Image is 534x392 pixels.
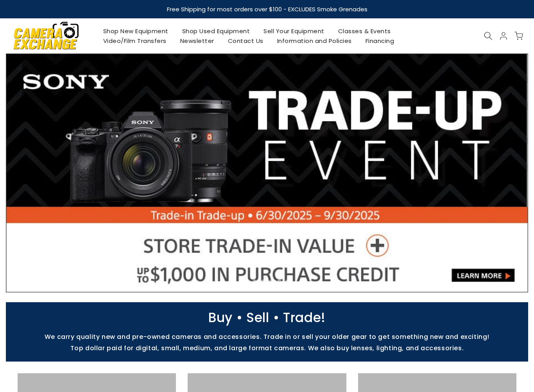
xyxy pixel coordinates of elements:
p: We carry quality new and pre-owned cameras and accessories. Trade in or sell your older gear to g... [2,333,532,340]
a: Video/Film Transfers [96,36,173,46]
a: Classes & Events [331,26,398,36]
li: Page dot 4 [269,280,273,284]
a: Shop New Equipment [96,26,175,36]
li: Page dot 1 [244,280,249,284]
strong: Free Shipping for most orders over $100 - EXCLUDES Smoke Grenades [167,5,367,13]
a: Contact Us [221,36,270,46]
p: Top dollar paid for digital, small, medium, and large format cameras. We also buy lenses, lightin... [2,344,532,352]
li: Page dot 5 [277,280,281,284]
li: Page dot 3 [261,280,265,284]
a: Information and Policies [270,36,358,46]
p: Buy • Sell • Trade! [2,314,532,321]
li: Page dot 6 [285,280,290,284]
a: Shop Used Equipment [175,26,257,36]
a: Sell Your Equipment [257,26,332,36]
li: Page dot 2 [253,280,257,284]
a: Newsletter [173,36,221,46]
a: Financing [358,36,401,46]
